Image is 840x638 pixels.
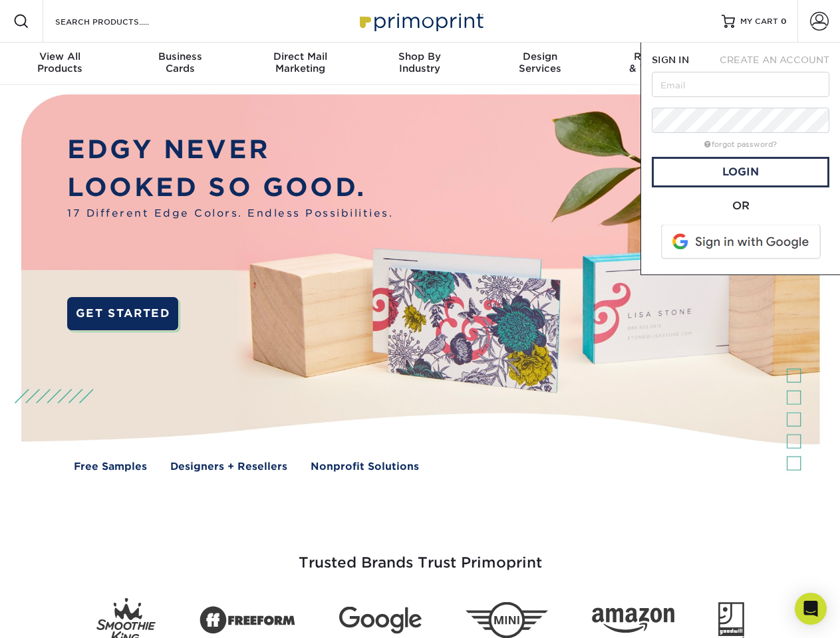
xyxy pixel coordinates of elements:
img: Primoprint [354,7,487,35]
a: forgot password? [704,140,777,149]
div: Cards [120,51,239,74]
a: Shop ByIndustry [360,43,480,85]
div: OR [652,198,829,214]
a: BusinessCards [120,43,239,85]
a: Resources& Templates [600,43,720,85]
input: SEARCH PRODUCTS..... [54,13,184,29]
div: Open Intercom Messenger [795,593,827,625]
span: SIGN IN [652,54,689,65]
span: Resources [600,51,720,62]
a: Nonprofit Solutions [311,459,419,475]
h3: Trusted Brands Trust Primoprint [31,522,809,587]
span: MY CART [740,16,778,27]
a: DesignServices [480,43,600,85]
input: Email [652,72,829,97]
div: Industry [360,51,480,74]
span: Direct Mail [240,51,360,62]
a: GET STARTED [67,297,178,330]
span: Design [480,51,600,62]
iframe: Google Customer Reviews [3,597,113,633]
img: Google [339,607,422,634]
div: & Templates [600,51,720,74]
p: LOOKED SO GOOD. [67,169,393,207]
div: Services [480,51,600,74]
a: Free Samples [74,459,147,475]
a: Designers + Resellers [170,459,287,475]
span: CREATE AN ACCOUNT [720,54,829,65]
div: Marketing [240,51,360,74]
span: 17 Different Edge Colors. Endless Possibilities. [67,206,393,221]
a: Direct MailMarketing [240,43,360,85]
span: Business [120,51,239,62]
img: Goodwill [718,602,744,638]
img: Amazon [592,608,674,633]
span: Shop By [360,51,480,62]
p: EDGY NEVER [67,131,393,169]
a: Login [652,157,829,187]
span: 0 [781,17,787,26]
